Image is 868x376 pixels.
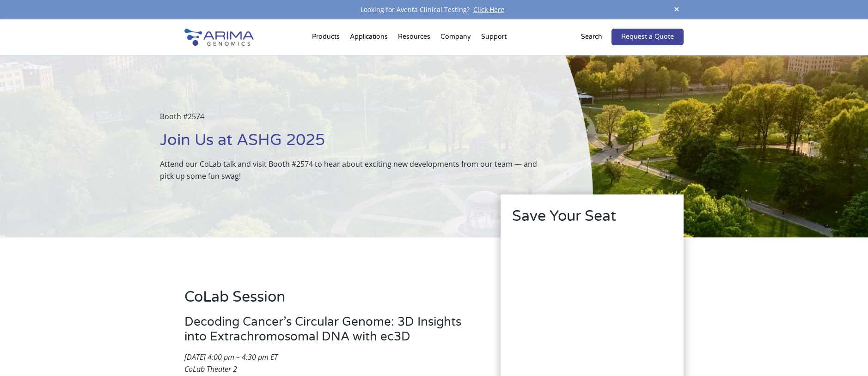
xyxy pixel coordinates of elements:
[512,206,672,234] h2: Save Your Seat
[184,315,473,351] h3: Decoding Cancer’s Circular Genome: 3D Insights into Extrachromosomal DNA with ec3D
[160,158,547,182] p: Attend our CoLab talk and visit Booth #2574 to hear about exciting new developments from our team...
[581,31,602,43] p: Search
[184,4,684,16] div: Looking for Aventa Clinical Testing?
[184,352,278,362] em: [DATE] 4:00 pm – 4:30 pm ET
[611,29,684,45] a: Request a Quote
[160,110,547,130] p: Booth #2574
[160,130,547,158] h1: Join Us at ASHG 2025
[184,29,254,46] img: Arima-Genomics-logo
[184,364,237,374] em: CoLab Theater 2
[470,5,508,14] a: Click Here
[184,287,473,315] h2: CoLab Session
